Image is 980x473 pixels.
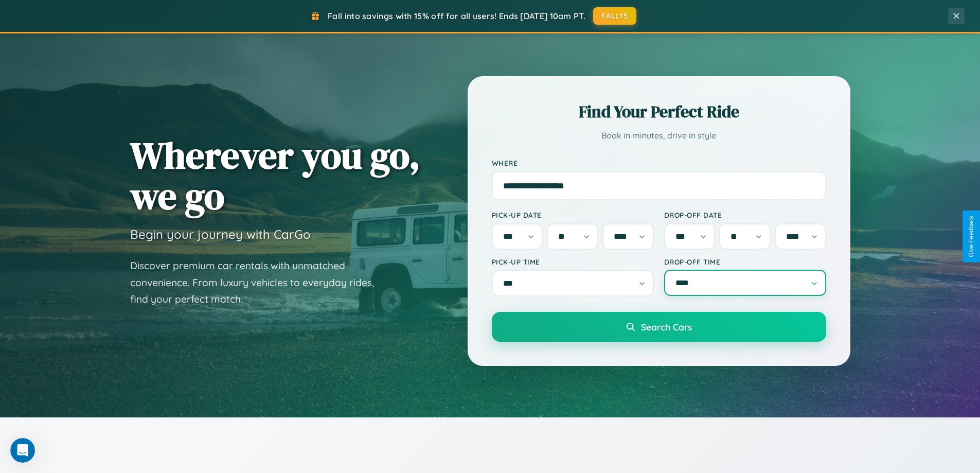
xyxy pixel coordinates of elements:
[492,100,826,123] h2: Find Your Perfect Ride
[593,7,636,25] button: FALL15
[492,159,826,167] label: Where
[492,128,826,143] p: Book in minutes, drive in style
[130,226,311,242] h3: Begin your journey with CarGo
[641,321,692,332] span: Search Cars
[492,312,826,342] button: Search Cars
[492,257,654,266] label: Pick-up Time
[130,257,387,308] p: Discover premium car rentals with unmatched convenience. From luxury vehicles to everyday rides, ...
[664,257,826,266] label: Drop-off Time
[10,438,35,463] iframe: Intercom live chat
[328,11,585,21] span: Fall into savings with 15% off for all users! Ends [DATE] 10am PT.
[968,216,975,257] div: Give Feedback
[130,135,420,216] h1: Wherever you go, we go
[492,211,654,219] label: Pick-up Date
[664,211,826,219] label: Drop-off Date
